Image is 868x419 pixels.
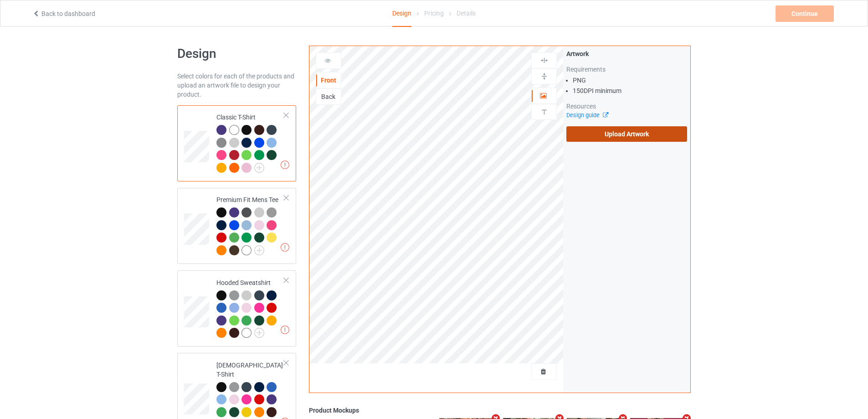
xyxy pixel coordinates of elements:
[457,0,476,26] div: Details
[316,92,341,101] div: Back
[424,0,444,26] div: Pricing
[32,10,95,17] a: Back to dashboard
[177,72,296,99] div: Select colors for each of the products and upload an artwork file to design your product.
[566,102,687,111] div: Resources
[309,406,691,415] div: Product Mockups
[566,112,608,119] a: Design guide
[177,46,296,62] h1: Design
[540,108,549,116] img: svg%3E%0A
[267,207,277,217] img: heather_texture.png
[566,49,687,58] div: Artwork
[281,243,289,252] img: exclamation icon
[216,195,284,254] div: Premium Fit Mens Tee
[540,56,549,65] img: svg%3E%0A
[281,160,289,169] img: exclamation icon
[216,278,284,337] div: Hooded Sweatshirt
[177,270,296,347] div: Hooded Sweatshirt
[566,65,687,74] div: Requirements
[281,326,289,334] img: exclamation icon
[566,126,687,142] label: Upload Artwork
[254,163,264,173] img: svg+xml;base64,PD94bWwgdmVyc2lvbj0iMS4wIiBlbmNvZGluZz0iVVRGLTgiPz4KPHN2ZyB3aWR0aD0iMjJweCIgaGVpZ2...
[540,72,549,81] img: svg%3E%0A
[254,245,264,255] img: svg+xml;base64,PD94bWwgdmVyc2lvbj0iMS4wIiBlbmNvZGluZz0iVVRGLTgiPz4KPHN2ZyB3aWR0aD0iMjJweCIgaGVpZ2...
[573,76,687,85] li: PNG
[177,188,296,264] div: Premium Fit Mens Tee
[177,105,296,181] div: Classic T-Shirt
[216,113,284,172] div: Classic T-Shirt
[392,0,411,27] div: Design
[316,76,341,85] div: Front
[254,328,264,338] img: svg+xml;base64,PD94bWwgdmVyc2lvbj0iMS4wIiBlbmNvZGluZz0iVVRGLTgiPz4KPHN2ZyB3aWR0aD0iMjJweCIgaGVpZ2...
[216,138,226,148] img: heather_texture.png
[573,86,687,95] li: 150 DPI minimum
